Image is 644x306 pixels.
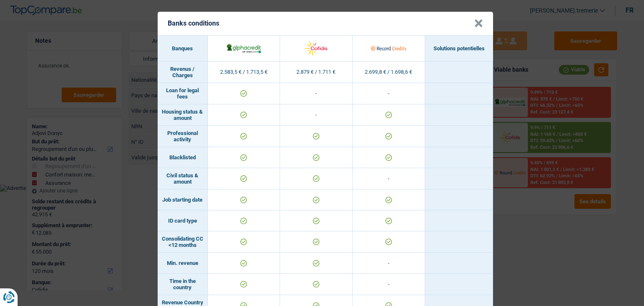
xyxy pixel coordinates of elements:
td: 2.699,8 € / 1.698,6 € [353,62,425,83]
td: - [353,168,425,189]
button: Close [474,19,483,28]
td: - [353,253,425,274]
td: - [353,274,425,295]
td: 2.583,5 € / 1.713,5 € [208,62,280,83]
td: Job starting date [158,189,208,210]
th: Solutions potentielles [425,36,493,62]
h5: Banks conditions [168,19,219,27]
td: Time in the country [158,274,208,295]
td: Blacklisted [158,147,208,168]
td: Professional activity [158,126,208,147]
td: Civil status & amount [158,168,208,189]
td: - [280,104,353,126]
img: Record Credits [371,39,406,57]
th: Banques [158,36,208,62]
td: Revenus / Charges [158,62,208,83]
td: - [353,83,425,104]
td: Consolidating CC <12 months [158,231,208,253]
td: 2.879 € / 1.711 € [280,62,353,83]
td: Min. revenue [158,253,208,274]
img: Cofidis [298,39,334,57]
img: AlphaCredit [226,43,262,54]
td: ID card type [158,210,208,231]
td: - [280,83,353,104]
td: Housing status & amount [158,104,208,126]
td: Loan for legal fees [158,83,208,104]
